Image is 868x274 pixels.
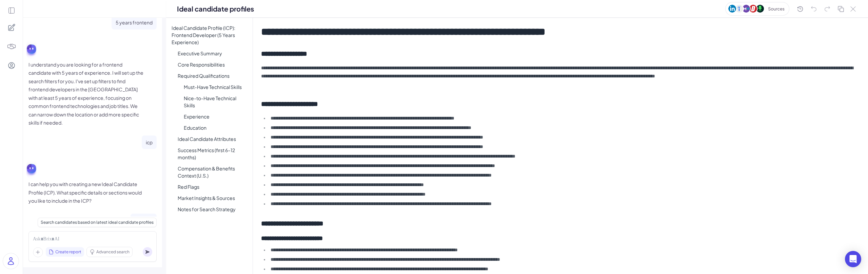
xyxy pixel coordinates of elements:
img: user_logo.png [3,253,19,269]
img: sources [725,2,789,16]
p: I understand you are looking for a frontend candidate with 5 years of experience. I will set up t... [28,60,144,127]
div: Ideal candidate profiles [177,4,254,14]
p: icp [146,138,153,147]
li: Education [178,123,253,133]
p: 5 years frontend [116,18,153,27]
p: just do it [135,216,153,225]
li: Compensation & Benefits Context (U.S.) [172,164,253,181]
li: Red Flags [172,182,253,192]
span: Create report [55,249,81,255]
div: Search candidates based on latest ideal candidate profiles [38,218,157,227]
li: Executive Summary [172,49,253,58]
li: Ideal Candidate Profile (ICP): Frontend Developer (5 Years Experience) [166,23,253,47]
li: Market Insights & Sources [172,193,253,203]
li: Success Metrics (first 6–12 months) [172,145,253,162]
li: Notes for Search Strategy [172,204,253,214]
li: Ideal Candidate Attributes [172,134,253,144]
li: Must-Have Technical Skills [178,82,253,92]
li: Experience [178,112,253,122]
img: 4blF7nbYMBMHBwcHBwcHBwcHBwcHBwcHB4es+Bd0DLy0SdzEZwAAAABJRU5ErkJggg== [7,42,16,51]
li: Required Qualifications [172,71,253,81]
span: Advanced search [96,249,130,255]
p: I can help you with creating a new Ideal Candidate Profile (ICP). What specific details or sectio... [28,180,144,205]
div: Open Intercom Messenger [845,251,861,267]
li: Nice-to-Have Technical Skills [178,93,253,110]
li: Core Responsibilities [172,60,253,70]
